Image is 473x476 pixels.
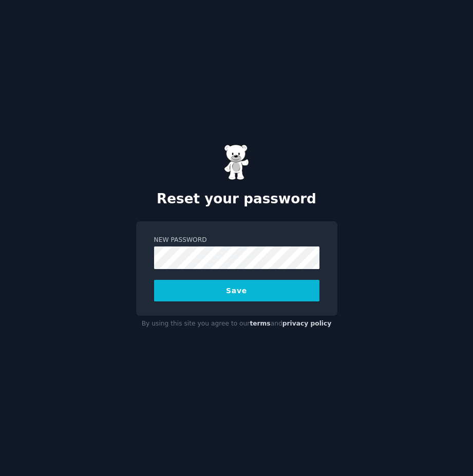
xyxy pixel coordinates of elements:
[224,144,250,180] img: Gummy Bear
[250,320,270,327] a: terms
[282,320,332,327] a: privacy policy
[136,316,337,332] div: By using this site you agree to our and
[154,236,319,245] label: New Password
[154,280,319,301] button: Save
[136,191,337,207] h2: Reset your password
